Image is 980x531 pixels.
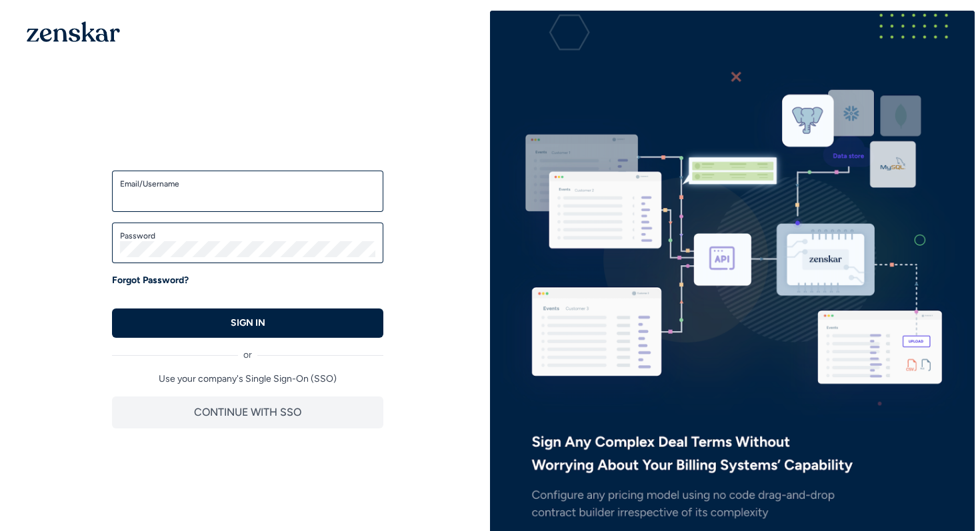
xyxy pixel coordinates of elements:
a: Forgot Password? [112,274,189,287]
button: CONTINUE WITH SSO [112,396,383,428]
div: or [112,338,383,362]
img: 1OGAJ2xQqyY4LXKgY66KYq0eOWRCkrZdAb3gUhuVAqdWPZE9SRJmCz+oDMSn4zDLXe31Ii730ItAGKgCKgCCgCikA4Av8PJUP... [27,21,120,42]
label: Email/Username [120,179,375,189]
p: Use your company's Single Sign-On (SSO) [112,372,383,386]
button: SIGN IN [112,308,383,338]
label: Password [120,231,375,241]
p: SIGN IN [231,316,265,330]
